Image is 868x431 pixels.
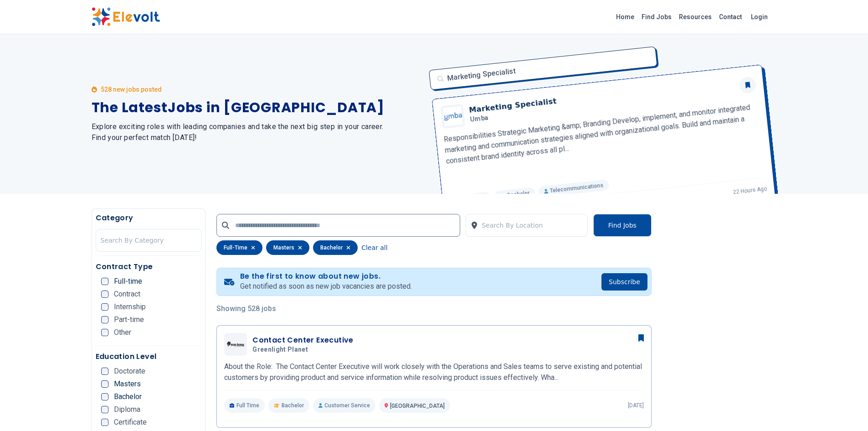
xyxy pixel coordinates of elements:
span: Greenlight Planet [252,346,308,354]
input: Doctorate [101,368,108,375]
a: Resources [675,10,715,24]
span: Other [114,329,131,336]
button: Subscribe [601,273,647,291]
iframe: Chat Widget [822,387,868,431]
span: Bachelor [114,393,142,400]
span: Masters [114,380,141,388]
h3: Contact Center Executive [252,335,354,346]
p: Get notified as soon as new job vacancies are posted. [240,281,412,292]
span: [GEOGRAPHIC_DATA] [390,403,445,409]
input: Other [101,329,108,336]
h4: Be the first to know about new jobs. [240,272,412,281]
a: Home [612,10,638,24]
h5: Education Level [96,351,202,362]
p: Customer Service [313,398,375,413]
p: [DATE] [628,402,644,409]
input: Contract [101,291,108,298]
p: Full Time [224,398,265,413]
input: Diploma [101,406,108,413]
p: Showing 528 jobs [216,303,652,314]
h2: Explore exciting roles with leading companies and take the next big step in your career. Find you... [92,121,423,143]
span: Bachelor [282,402,304,409]
span: Doctorate [114,368,145,375]
p: 528 new jobs posted [101,85,162,94]
h5: Category [96,213,202,223]
span: Full-time [114,278,142,285]
span: Certificate [114,419,147,426]
p: About the Role: The Contact Center Executive will work closely with the Operations and Sales team... [224,361,644,383]
div: masters [266,240,309,255]
span: Internship [114,303,146,311]
button: Find Jobs [593,214,652,237]
span: Contract [114,291,140,298]
span: Diploma [114,406,140,413]
button: Clear all [361,240,387,255]
a: Greenlight PlanetContact Center ExecutiveGreenlight PlanetAbout the Role: The Contact Center Exec... [224,333,644,413]
div: bachelor [313,240,358,255]
input: Masters [101,380,108,388]
span: Part-time [114,316,144,323]
div: full-time [216,240,262,255]
input: Internship [101,303,108,311]
img: Greenlight Planet [226,341,245,347]
input: Bachelor [101,393,108,400]
img: Elevolt [92,7,160,26]
a: Contact [715,10,745,24]
a: Login [745,8,773,26]
input: Part-time [101,316,108,323]
input: Certificate [101,419,108,426]
a: Find Jobs [638,10,675,24]
h1: The Latest Jobs in [GEOGRAPHIC_DATA] [92,99,423,116]
h5: Contract Type [96,261,202,272]
input: Full-time [101,278,108,285]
